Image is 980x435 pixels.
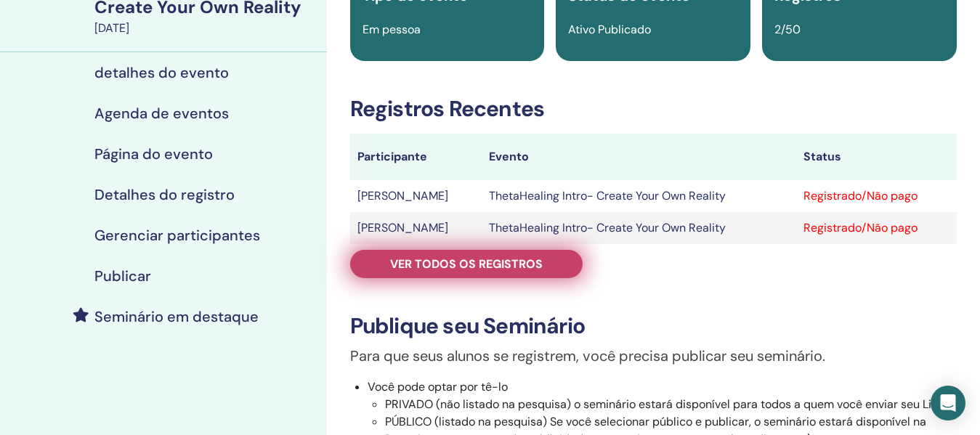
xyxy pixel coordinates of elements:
h4: Detalhes do registro [94,186,235,203]
div: Registrado/Não pago [803,187,949,205]
h4: Página do evento [94,145,213,163]
td: [PERSON_NAME] [350,212,482,244]
th: Status [796,134,957,180]
h4: Seminário em destaque [94,308,259,325]
a: Ver todos os registros [350,250,583,278]
h4: detalhes do evento [94,64,229,81]
h4: Gerenciar participantes [94,227,260,244]
td: ThetaHealing Intro- Create Your Own Reality [482,212,796,244]
td: [PERSON_NAME] [350,180,482,212]
li: PRIVADO (não listado na pesquisa) o seminário estará disponível para todos a quem você enviar seu... [385,396,957,413]
span: Ativo Publicado [568,22,651,37]
h3: Registros Recentes [350,96,957,122]
div: Open Intercom Messenger [931,386,965,420]
h4: Publicar [94,267,151,285]
span: Em pessoa [363,22,421,37]
div: Registrado/Não pago [803,219,949,237]
h4: Agenda de eventos [94,105,229,122]
h3: Publique seu Seminário [350,313,957,339]
td: ThetaHealing Intro- Create Your Own Reality [482,180,796,212]
th: Participante [350,134,482,180]
p: Para que seus alunos se registrem, você precisa publicar seu seminário. [350,345,957,367]
div: [DATE] [94,20,318,37]
span: 2/50 [774,22,801,37]
th: Evento [482,134,796,180]
span: Ver todos os registros [390,256,543,272]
